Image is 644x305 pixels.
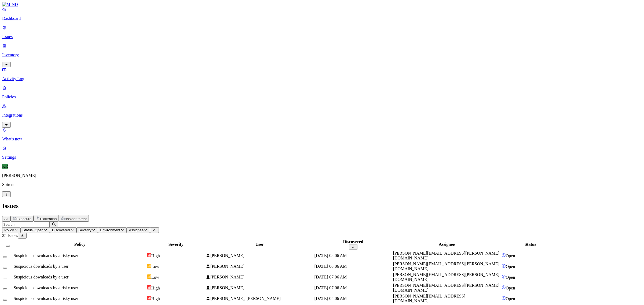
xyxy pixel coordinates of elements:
[52,228,70,232] span: Discovered
[210,275,244,279] span: [PERSON_NAME]
[147,285,151,289] img: severity-high
[79,228,92,232] span: Severity
[2,85,642,99] a: Policies
[129,228,144,232] span: Assignee
[2,67,642,81] a: Activity Log
[502,242,559,247] div: Status
[151,286,160,290] span: High
[506,296,515,301] span: Open
[2,233,18,238] span: 25 Issues
[393,283,499,292] span: [PERSON_NAME][EMAIL_ADDRESS][PERSON_NAME][DOMAIN_NAME]
[151,254,160,258] span: High
[14,264,68,269] span: Suspicious downloads by a user
[14,275,68,279] span: Suspicious downloads by a user
[3,267,7,269] button: Select row
[502,264,506,268] img: status-open
[2,16,642,21] p: Dashboard
[2,104,642,127] a: Integrations
[147,264,151,268] img: severity-low
[506,264,515,269] span: Open
[14,253,78,258] span: Suspicious downloads by a risky user
[206,242,313,247] div: User
[502,274,506,279] img: status-open
[2,173,642,178] p: [PERSON_NAME]
[314,275,347,279] span: [DATE] 07:06 AM
[6,245,10,247] button: Select all
[147,242,205,247] div: Severity
[147,296,151,300] img: severity-high
[393,262,499,271] span: [PERSON_NAME][EMAIL_ADDRESS][PERSON_NAME][DOMAIN_NAME]
[151,264,159,269] span: Low
[2,155,642,160] p: Settings
[502,285,506,289] img: status-open
[314,296,347,301] span: [DATE] 05:06 AM
[393,251,499,260] span: [PERSON_NAME][EMAIL_ADDRESS][PERSON_NAME][DOMAIN_NAME]
[147,253,151,257] img: severity-high
[506,286,515,290] span: Open
[314,285,347,290] span: [DATE] 07:06 AM
[2,95,642,99] p: Policies
[314,253,347,258] span: [DATE] 08:06 AM
[210,264,244,269] span: [PERSON_NAME]
[314,239,392,244] div: Discovered
[16,217,31,221] span: Exposure
[393,272,499,282] span: [PERSON_NAME][EMAIL_ADDRESS][PERSON_NAME][DOMAIN_NAME]
[3,288,7,290] button: Select row
[506,275,515,280] span: Open
[2,76,642,81] p: Activity Log
[2,113,642,118] p: Integrations
[2,146,642,160] a: Settings
[2,2,18,7] img: MIND
[210,285,244,290] span: [PERSON_NAME]
[2,222,50,227] input: Search
[2,2,642,7] a: MIND
[14,242,146,247] div: Policy
[210,253,244,258] span: [PERSON_NAME]
[147,274,151,279] img: severity-low
[314,264,347,269] span: [DATE] 08:06 AM
[3,299,7,301] button: Select row
[393,294,465,303] span: [PERSON_NAME][EMAIL_ADDRESS][DOMAIN_NAME]
[2,53,642,57] p: Inventory
[2,182,642,187] p: Spirent
[40,217,57,221] span: Exfiltration
[2,7,642,21] a: Dashboard
[2,34,642,39] p: Issues
[2,25,642,39] a: Issues
[2,137,642,142] p: What's new
[4,228,14,232] span: Policy
[210,296,281,301] span: [PERSON_NAME], [PERSON_NAME]
[66,217,87,221] span: Insider threat
[4,217,8,221] span: All
[506,254,515,258] span: Open
[14,296,78,301] span: Suspicious downloads by a risky user
[14,285,78,290] span: Suspicious downloads by a risky user
[100,228,120,232] span: Environment
[3,278,7,279] button: Select row
[23,228,43,232] span: Status: Open
[2,164,8,169] span: KR
[2,128,642,142] a: What's new
[151,296,160,301] span: High
[2,43,642,66] a: Inventory
[3,256,7,258] button: Select row
[393,242,500,247] div: Assignee
[151,275,159,280] span: Low
[2,202,642,210] h2: Issues
[502,296,506,300] img: status-open
[502,253,506,257] img: status-open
